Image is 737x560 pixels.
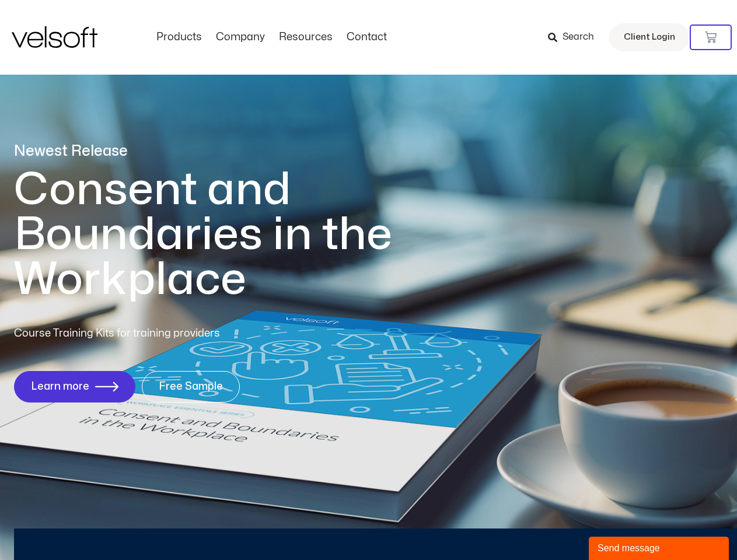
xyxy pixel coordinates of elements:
[624,30,675,45] span: Client Login
[209,31,272,44] a: CompanyMenu Toggle
[14,167,440,302] h1: Consent and Boundaries in the Workplace
[589,534,731,560] iframe: chat widget
[14,371,135,402] a: Learn more
[609,23,690,51] a: Client Login
[142,371,240,402] a: Free Sample
[548,27,602,47] a: Search
[14,141,440,162] p: Newest Release
[340,31,394,44] a: ContactMenu Toggle
[149,31,209,44] a: ProductsMenu Toggle
[149,31,394,44] nav: Menu
[31,381,89,393] span: Learn more
[14,325,305,342] p: Course Training Kits for training providers
[563,30,594,45] span: Search
[272,31,340,44] a: ResourcesMenu Toggle
[159,381,223,393] span: Free Sample
[12,26,97,48] img: Velsoft Training Materials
